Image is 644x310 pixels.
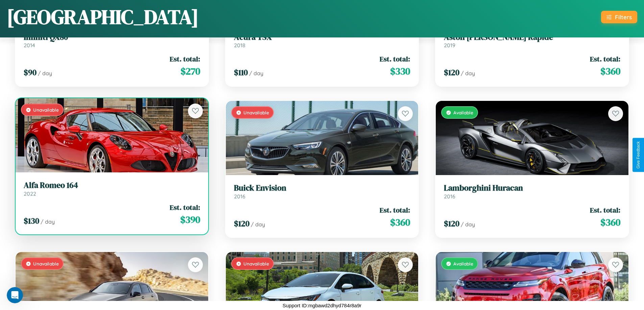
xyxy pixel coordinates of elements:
span: 2014 [24,42,35,49]
span: Available [453,261,473,266]
span: / day [41,218,55,225]
span: $ 120 [234,218,249,229]
span: 2016 [234,193,245,200]
span: $ 360 [600,216,620,229]
span: $ 120 [444,218,459,229]
a: Acura TSX2018 [234,32,410,49]
span: / day [251,221,265,228]
div: Give Feedback [636,141,641,169]
span: $ 110 [234,67,248,78]
span: 2019 [444,42,455,49]
span: Est. total: [170,54,200,64]
span: Available [453,110,473,115]
iframe: Intercom live chat [7,287,23,303]
h1: [GEOGRAPHIC_DATA] [7,3,199,31]
span: / day [461,221,475,228]
a: Alfa Romeo 1642022 [24,180,200,197]
span: / day [249,70,263,77]
span: $ 120 [444,67,459,78]
h3: Aston [PERSON_NAME] Rapide [444,32,620,42]
button: Filters [601,11,637,23]
span: $ 390 [180,213,200,226]
span: / day [38,70,52,77]
span: $ 270 [181,64,200,78]
span: $ 360 [390,216,410,229]
span: Est. total: [380,205,410,215]
span: Unavailable [33,107,59,113]
span: Unavailable [243,110,269,115]
a: Aston [PERSON_NAME] Rapide2019 [444,32,620,49]
span: Unavailable [243,261,269,266]
a: Buick Envision2016 [234,183,410,200]
span: / day [461,70,475,77]
span: $ 90 [24,67,37,78]
h3: Buick Envision [234,183,410,193]
p: Support ID: mgbawd2dhyd784r8a9r [283,301,362,310]
span: 2016 [444,193,455,200]
span: Est. total: [590,54,620,64]
span: Est. total: [380,54,410,64]
span: Unavailable [33,261,59,266]
h3: Alfa Romeo 164 [24,180,200,190]
span: Est. total: [170,202,200,212]
h3: Lamborghini Huracan [444,183,620,193]
div: Filters [615,13,632,21]
span: $ 130 [24,215,39,226]
span: $ 360 [600,64,620,78]
span: Est. total: [590,205,620,215]
span: 2022 [24,190,36,197]
span: $ 330 [390,64,410,78]
span: 2018 [234,42,245,49]
a: Infiniti QX802014 [24,32,200,49]
a: Lamborghini Huracan2016 [444,183,620,200]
